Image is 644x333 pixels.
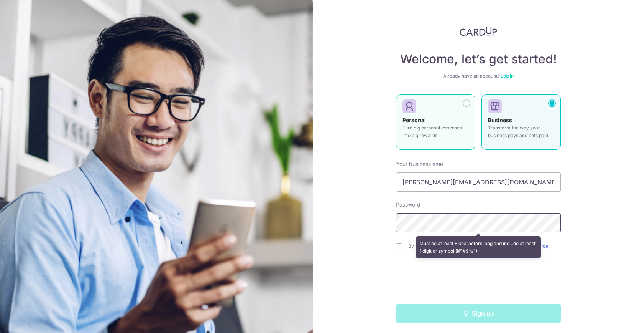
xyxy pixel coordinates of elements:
[481,94,561,154] a: Business Transform the way your business pays and gets paid.
[416,236,541,258] div: Must be at least 8 characters long and include at least 1 digit or symbol (!@#$%^)
[501,73,514,79] a: Log in
[488,117,512,123] strong: Business
[402,117,426,123] strong: Personal
[460,27,497,36] img: CardUp Logo
[402,124,469,139] p: Turn big personal expenses into big rewards.
[396,172,561,192] input: Enter your Email
[396,51,561,67] h4: Welcome, let’s get started!
[396,201,421,209] label: Password
[396,94,475,154] a: Personal Turn big personal expenses into big rewards.
[420,265,537,295] iframe: reCAPTCHA
[396,160,445,168] label: Your business email
[488,124,554,139] p: Transform the way your business pays and gets paid.
[396,73,561,79] div: Already have an account?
